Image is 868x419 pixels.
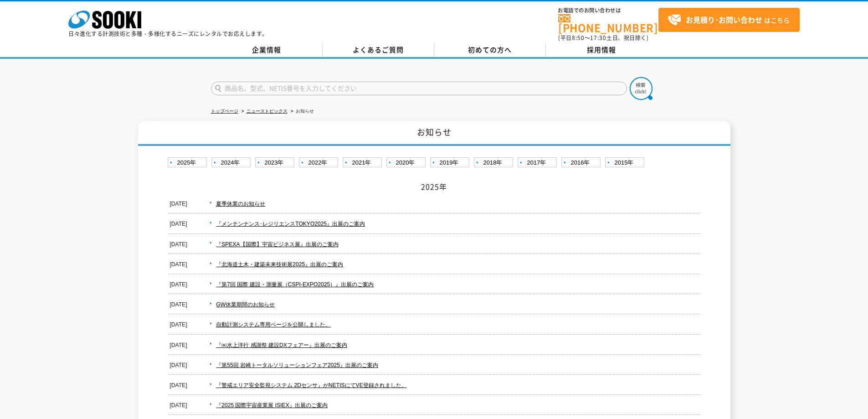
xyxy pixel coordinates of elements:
[216,382,406,388] a: 『警戒エリア安全監視システム 2Dセンサ』がNETISにてVE登録されました。
[255,157,297,169] a: 2023年
[216,221,365,227] a: 『メンテンナンス･レジリエンスTOKYO2025』出展のご案内
[170,194,187,209] dt: [DATE]
[686,14,762,25] strong: お見積り･お問い合わせ
[590,34,606,42] span: 17:30
[170,214,187,229] dt: [DATE]
[668,13,790,27] span: はこちら
[211,109,238,114] a: トップページ
[216,402,327,409] a: 『2025 国際宇宙産業展 ISIEX』出展のご案内
[558,8,658,13] span: お電話でのお問い合わせは
[289,107,314,116] li: お知らせ
[658,8,800,32] a: お見積り･お問い合わせはこちら
[170,375,187,391] dt: [DATE]
[211,43,323,57] a: 企業情報
[343,157,384,169] a: 2021年
[170,315,187,330] dt: [DATE]
[605,157,647,169] a: 2015年
[170,355,187,371] dt: [DATE]
[474,157,515,169] a: 2018年
[323,43,434,57] a: よくあるご質問
[211,157,253,169] a: 2024年
[216,321,331,328] a: 自動計測システム専用ページを公開しました。
[168,182,701,191] h2: 2025年
[630,77,652,100] img: btn_search.png
[168,157,209,169] a: 2025年
[138,121,730,146] h1: お知らせ
[546,43,657,57] a: 採用情報
[216,362,378,368] a: 『第55回 岩崎トータルソリューションフェア2025』出展のご案内
[299,157,340,169] a: 2022年
[518,157,559,169] a: 2017年
[68,31,268,36] p: 日々進化する計測技術と多種・多様化するニーズにレンタルでお応えします。
[558,34,648,42] span: (平日 ～ 土日、祝日除く)
[216,201,265,207] a: 夏季休業のお知らせ
[170,335,187,351] dt: [DATE]
[170,234,187,250] dt: [DATE]
[430,157,472,169] a: 2019年
[386,157,428,169] a: 2020年
[572,34,585,42] span: 8:50
[216,342,347,348] a: 『㈱水上洋行 感謝祭 建設DXフェアー』出展のご案内
[247,109,288,114] a: ニューストピックス
[170,254,187,270] dt: [DATE]
[558,14,658,33] a: [PHONE_NUMBER]
[170,295,187,310] dt: [DATE]
[211,82,627,95] input: 商品名、型式、NETIS番号を入力してください
[216,261,343,268] a: 『北海道土木・建築未来技術展2025』出展のご案内
[170,274,187,290] dt: [DATE]
[468,45,512,55] span: 初めての方へ
[216,281,374,288] a: 『第7回 国際 建設・測量展（CSPI-EXPO2025）』出展のご案内
[216,241,338,248] a: 『SPEXA【国際】宇宙ビジネス展』出展のご案内
[561,157,603,169] a: 2016年
[434,43,546,57] a: 初めての方へ
[170,395,187,411] dt: [DATE]
[216,301,275,308] a: GW休業期間のお知らせ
